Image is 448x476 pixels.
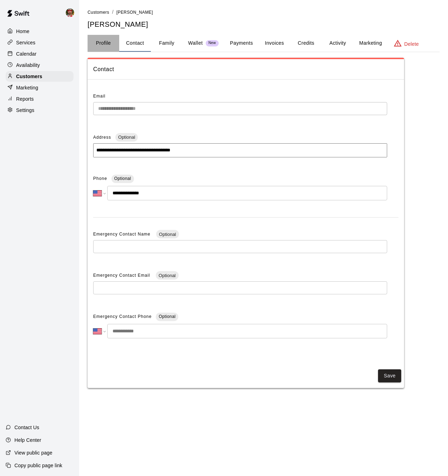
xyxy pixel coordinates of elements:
p: Delete [404,40,419,48]
span: New [206,41,219,45]
span: Email [93,94,105,99]
li: / [112,8,114,16]
button: Marketing [353,35,388,52]
p: Marketing [16,84,38,91]
p: Services [16,39,36,46]
span: Optional [159,314,175,319]
span: Emergency Contact Name [93,232,152,237]
a: Availability [6,60,73,70]
p: Contact Us [14,424,39,431]
p: View public page [14,449,52,456]
button: Activity [322,35,353,52]
span: Phone [93,173,107,184]
span: Optional [114,176,131,181]
button: Payments [224,35,258,52]
h5: [PERSON_NAME] [88,20,440,29]
span: Emergency Contact Phone [93,311,152,322]
nav: breadcrumb [88,8,440,16]
span: [PERSON_NAME] [116,10,153,15]
a: Reports [6,94,73,104]
a: Customers [6,71,73,82]
span: Customers [88,10,109,15]
p: Copy public page link [14,462,62,469]
p: Calendar [16,50,37,57]
div: basic tabs example [88,35,440,52]
p: Help Center [14,437,41,444]
span: Address [93,135,111,140]
button: Credits [290,35,322,52]
a: Services [6,37,73,48]
button: Contact [119,35,151,52]
a: Customers [88,9,109,15]
button: Save [378,369,401,382]
p: Home [16,28,30,35]
a: Settings [6,105,73,115]
p: Customers [16,73,42,80]
div: Bryan Farrington [64,6,79,20]
span: Contact [93,65,398,74]
p: Reports [16,95,34,102]
a: Marketing [6,82,73,93]
button: Invoices [258,35,290,52]
p: Settings [16,107,34,114]
span: Optional [115,134,138,140]
span: Optional [156,273,178,278]
button: Family [151,35,183,52]
a: Calendar [6,49,73,59]
button: Profile [88,35,119,52]
a: Home [6,26,73,37]
p: Wallet [188,39,203,47]
p: Availability [16,62,40,69]
span: Optional [156,232,179,237]
div: The email of an existing customer can only be changed by the customer themselves at https://book.... [93,102,387,115]
span: Emergency Contact Email [93,273,152,278]
img: Bryan Farrington [66,8,74,17]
